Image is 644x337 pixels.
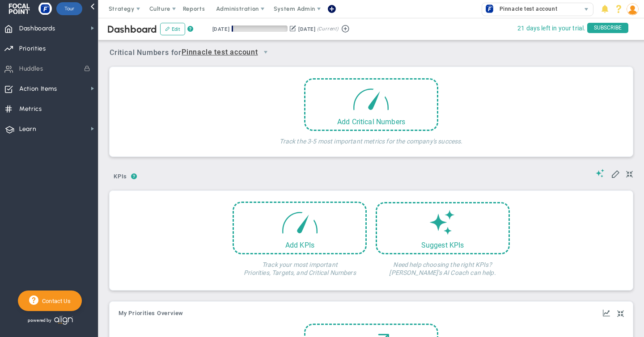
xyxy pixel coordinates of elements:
div: Add KPIs [234,241,365,249]
span: Strategy [109,5,135,12]
span: Administration [216,5,258,12]
img: 50249.Person.photo [627,3,639,15]
span: Action Items [19,80,57,98]
span: select [580,3,593,16]
span: Learn [19,120,36,139]
span: select [258,45,273,60]
span: Metrics [19,100,42,118]
span: Priorities [19,39,46,58]
img: 33468.Company.photo [484,3,495,14]
span: (Current) [317,25,339,33]
h4: Track your most important Priorities, Targets, and Critical Numbers [233,254,367,277]
span: KPIs [110,169,131,184]
span: System Admin [274,5,315,12]
span: Pinnacle test account [495,3,557,15]
div: Powered by Align [18,313,110,327]
span: Critical Numbers for [110,45,275,61]
span: Dashboard [107,23,157,35]
span: Suggestions (AI Feature) [596,169,605,177]
span: Contact Us [38,298,71,304]
span: SUBSCRIBE [587,23,628,33]
button: My Priorities Overview [119,310,183,317]
span: Huddles [19,59,43,78]
span: Dashboards [19,19,55,38]
div: [DATE] [212,25,229,33]
button: Edit [160,23,185,35]
span: My Priorities Overview [119,310,183,316]
div: Period Progress: 2% Day 2 of 90 with 88 remaining. [232,25,288,32]
button: KPIs [110,169,131,185]
h4: Track the 3-5 most important metrics for the company's success. [280,131,462,145]
span: Culture [149,5,170,12]
span: Edit My KPIs [611,169,620,178]
div: [DATE] [298,25,315,33]
span: 21 days left in your trial. [517,23,585,34]
div: Add Critical Numbers [305,118,437,126]
span: Pinnacle test account [182,47,258,58]
h4: Need help choosing the right KPIs? [PERSON_NAME]'s AI Coach can help. [376,254,510,277]
div: Suggest KPIs [377,241,508,249]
